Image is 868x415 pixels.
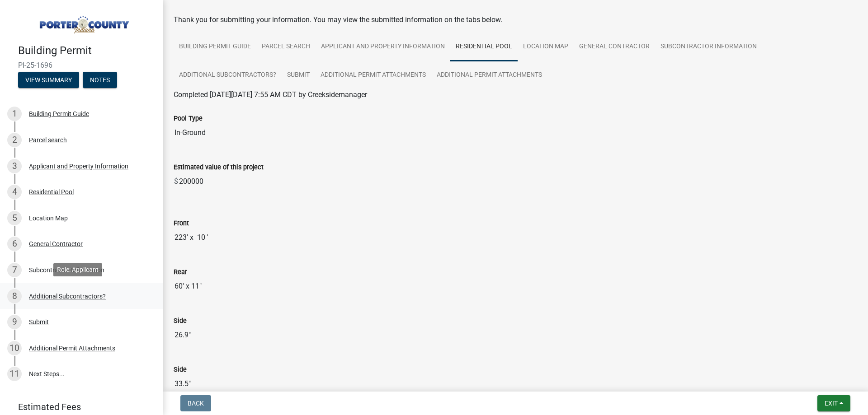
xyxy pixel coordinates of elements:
div: 3 [7,159,22,173]
a: Building Permit Guide [174,33,256,61]
div: Submit [29,319,49,325]
a: Additional Permit Attachments [315,61,431,90]
label: Front [174,220,189,227]
wm-modal-confirm: Summary [18,77,79,84]
wm-modal-confirm: Notes [83,77,117,84]
h4: Building Permit [18,44,156,57]
label: Pool Type [174,116,203,122]
label: Side [174,367,187,373]
div: 7 [7,263,22,277]
a: Submit [282,61,315,90]
div: Additional Subcontractors? [29,293,106,299]
span: Completed [DATE][DATE] 7:55 AM CDT by Creeksidemanager [174,90,367,99]
div: 5 [7,211,22,225]
a: Parcel search [256,33,316,61]
div: 9 [7,315,22,329]
div: Residential Pool [29,189,74,195]
div: 11 [7,367,22,381]
img: Porter County, Indiana [18,9,148,35]
a: General Contractor [574,33,655,61]
span: PI-25-1696 [18,61,145,70]
button: View Summary [18,72,79,88]
button: Notes [83,72,117,88]
div: Additional Permit Attachments [29,345,115,351]
label: Side [174,318,187,324]
div: Parcel search [29,137,67,143]
div: 1 [7,107,22,121]
div: 4 [7,185,22,199]
div: 8 [7,289,22,303]
div: Thank you for submitting your information. You may view the submitted information on the tabs below. [174,14,857,25]
a: Additional Permit Attachments [431,61,547,90]
div: Subcontractor Information [29,267,104,273]
div: 2 [7,133,22,147]
div: Applicant and Property Information [29,163,128,169]
div: Role: Applicant [53,263,102,276]
div: General Contractor [29,241,83,247]
div: 6 [7,237,22,251]
span: $ [174,173,179,191]
div: Location Map [29,215,68,221]
label: Estimated value of this project [174,164,264,171]
button: Exit [817,395,850,411]
span: Exit [825,400,838,407]
span: Back [188,400,204,407]
div: Building Permit Guide [29,111,89,117]
a: Subcontractor Information [655,33,762,61]
a: Residential Pool [450,33,518,61]
label: Rear [174,269,187,275]
a: Location Map [518,33,574,61]
a: Additional Subcontractors? [174,61,282,90]
a: Applicant and Property Information [316,33,450,61]
div: 10 [7,341,22,355]
button: Back [180,395,211,411]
